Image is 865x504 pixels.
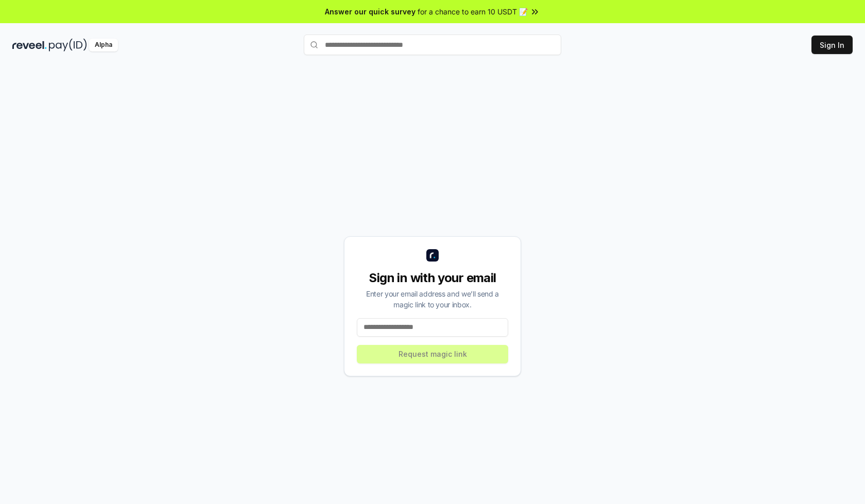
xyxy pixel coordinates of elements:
[357,270,508,286] div: Sign in with your email
[426,249,439,262] img: logo_small
[89,39,118,51] div: Alpha
[357,288,508,310] div: Enter your email address and we’ll send a magic link to your inbox.
[325,6,416,17] span: Answer our quick survey
[418,6,528,17] span: for a chance to earn 10 USDT 📝
[811,36,853,54] button: Sign In
[12,39,47,51] img: reveel_dark
[49,39,87,51] img: pay_id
